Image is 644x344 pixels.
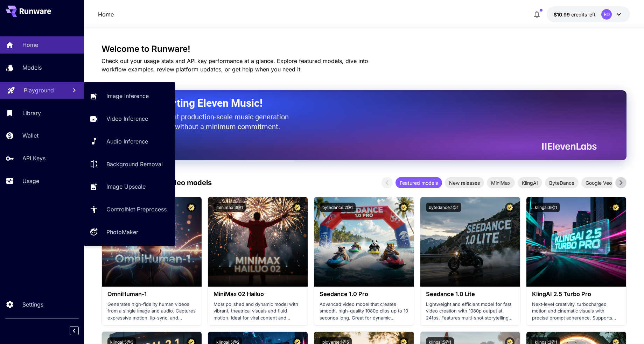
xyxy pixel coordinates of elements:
p: Wallet [22,131,38,140]
p: Advanced video model that creates smooth, high-quality 1080p clips up to 10 seconds long. Great f... [320,301,408,322]
a: Audio Inference [84,133,175,150]
span: Check out your usage stats and API key performance at a glance. Explore featured models, dive int... [101,57,368,73]
span: $10.99 [554,12,571,17]
span: Google Veo [581,179,616,187]
a: ControlNet Preprocess [84,201,175,218]
img: alt [420,197,520,287]
span: credits left [571,12,596,17]
span: ByteDance [545,179,579,187]
img: alt [208,197,308,287]
p: Home [98,10,114,19]
p: Background Removal [106,160,163,168]
nav: breadcrumb [98,10,114,19]
button: Certified Model – Vetted for best performance and includes a commercial license. [187,203,196,212]
a: PhotoMaker [84,224,175,241]
p: Next‑level creativity, turbocharged motion and cinematic visuals with precise prompt adherence. S... [532,301,621,322]
p: Audio Inference [106,137,148,146]
button: Certified Model – Vetted for best performance and includes a commercial license. [293,203,302,212]
div: $10.99026 [554,11,596,18]
button: $10.99026 [547,6,630,22]
h3: Seedance 1.0 Lite [426,291,514,297]
div: RD [601,9,612,20]
p: The only way to get production-scale music generation from Eleven Labs without a minimum commitment. [119,112,294,132]
a: Image Upscale [84,178,175,195]
p: ControlNet Preprocess [106,205,167,213]
button: bytedance:2@1 [320,203,356,212]
span: MiniMax [487,179,515,187]
button: klingai:6@1 [532,203,560,212]
p: Home [22,41,38,49]
p: Library [22,109,41,117]
span: KlingAI [518,179,542,187]
p: API Keys [22,154,45,162]
p: Most polished and dynamic model with vibrant, theatrical visuals and fluid motion. Ideal for vira... [213,301,302,322]
button: Certified Model – Vetted for best performance and includes a commercial license. [505,203,514,212]
button: Certified Model – Vetted for best performance and includes a commercial license. [399,203,408,212]
img: alt [314,197,414,287]
p: Settings [22,300,43,309]
button: Certified Model – Vetted for best performance and includes a commercial license. [611,203,621,212]
a: Image Inference [84,87,175,105]
h2: Now Supporting Eleven Music! [119,97,591,110]
p: Playground [24,86,54,94]
p: PhotoMaker [106,228,138,236]
button: Collapse sidebar [70,326,79,335]
img: alt [526,197,626,287]
button: bytedance:1@1 [426,203,461,212]
h3: MiniMax 02 Hailuo [213,291,302,297]
p: Models [22,63,42,72]
button: minimax:3@1 [213,203,246,212]
p: Video Inference [106,114,148,123]
p: Lightweight and efficient model for fast video creation with 1080p output at 24fps. Features mult... [426,301,514,322]
p: Generates high-fidelity human videos from a single image and audio. Captures expressive motion, l... [107,301,196,322]
h3: KlingAI 2.5 Turbo Pro [532,291,621,297]
h3: OmniHuman‑1 [107,291,196,297]
h3: Welcome to Runware! [101,44,626,54]
p: Image Inference [106,92,149,100]
span: New releases [445,179,484,187]
a: Background Removal [84,155,175,173]
span: Featured models [395,179,442,187]
h3: Seedance 1.0 Pro [320,291,408,297]
div: Collapse sidebar [75,324,84,337]
p: Image Upscale [106,182,146,191]
a: Video Inference [84,110,175,127]
p: Usage [22,177,39,185]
